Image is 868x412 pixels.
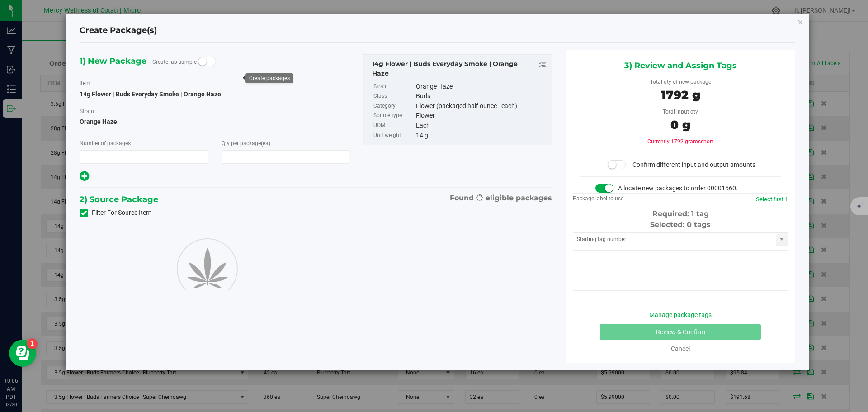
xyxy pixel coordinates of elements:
span: 2) Source Package [80,193,158,206]
span: Allocate new packages to order 00001560. [618,185,738,192]
a: Select first 1 [756,196,788,203]
label: Source type [373,111,414,121]
span: Number of packages [80,140,131,147]
label: Create lab sample [152,55,197,69]
span: Qty per package [222,140,270,147]
label: Item [80,79,90,87]
input: Starting tag number [573,233,776,246]
span: 3) Review and Assign Tags [624,59,737,72]
label: Strain [373,82,414,92]
div: Flower [416,111,547,121]
span: 1792 g [661,88,700,102]
div: 14 g [416,131,547,141]
span: Confirm different input and output amounts [632,161,755,168]
label: UOM [373,121,414,131]
span: Required: 1 tag [652,209,709,218]
label: Strain [80,107,94,115]
div: Orange Haze [416,82,547,92]
a: Cancel [671,345,690,352]
span: (ea) [261,140,270,147]
iframe: Resource center [9,340,36,367]
span: Add new output [80,174,89,181]
span: Orange Haze [80,115,349,128]
span: 0 g [670,118,690,132]
div: 14g Flower | Buds Everyday Smoke | Orange Haze [372,59,547,78]
span: short [701,138,713,145]
h4: Create Package(s) [80,25,157,37]
span: 1) New Package [80,54,146,68]
span: Package label to use [573,195,623,202]
span: Currently 1792 grams [647,138,713,145]
iframe: Resource center unread badge [27,338,38,349]
label: Class [373,91,414,101]
span: Found eligible packages [450,193,552,204]
label: Unit weight [373,131,414,141]
div: Buds [416,91,547,101]
span: Selected: 0 tags [650,220,711,229]
span: select [776,233,788,246]
div: Flower (packaged half ounce - each) [416,101,547,111]
div: Each [416,121,547,131]
label: Filter For Source Item [80,208,151,218]
label: Category [373,101,414,111]
span: 14g Flower | Buds Everyday Smoke | Orange Haze [80,90,221,98]
a: Manage package tags [649,311,712,318]
button: Review & Confirm [600,324,761,340]
span: Total input qty [663,109,698,115]
div: Create packages [249,75,290,81]
span: Total qty of new package [650,79,711,85]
